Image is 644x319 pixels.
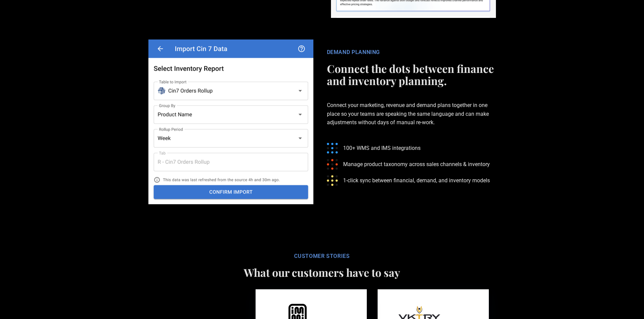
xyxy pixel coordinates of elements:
[343,160,490,168] p: Manage product taxonomy across sales channels & inventory
[150,253,494,260] div: CUSTOMER STORIes
[327,90,496,137] p: Connect your marketing, revenue and demand plans together in one place so your teams are speaking...
[343,176,490,185] p: 1-click sync between financial, demand, and inventory models
[327,62,496,87] h2: Connect the dots between finance and inventory planning.
[343,144,421,152] p: 100+ WMS and IMS integrations
[327,49,496,56] div: DEMAND PLANNING
[197,266,447,278] h2: What our customers have to say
